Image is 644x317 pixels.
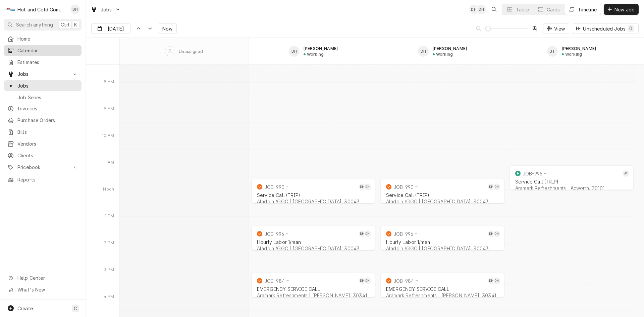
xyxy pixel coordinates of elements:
[101,240,117,248] div: 2 PM
[488,230,495,237] div: DH
[100,106,117,113] div: 9 AM
[386,239,499,245] div: Hourly Labor 1/man
[493,230,500,237] div: DH
[386,192,499,198] div: Service Call (TRIP)
[488,183,495,190] div: Daryl Harris's Avatar
[393,231,413,237] div: JOB-996
[100,267,117,274] div: 3 PM
[179,49,203,54] div: Unassigned
[543,23,570,34] button: View
[493,183,500,190] div: DH
[88,4,123,15] a: Go to Jobs
[553,25,567,32] span: View
[4,19,82,31] button: Search anythingCtrlK
[61,21,69,28] span: Ctrl
[4,174,82,185] a: Reports
[4,33,82,44] a: Home
[100,294,117,301] div: 4 PM
[17,164,68,171] span: Pricebook
[629,25,633,32] div: 0
[99,133,117,140] div: 10 AM
[161,25,174,32] span: Now
[418,46,429,57] div: DH
[547,46,558,57] div: JT
[359,183,366,190] div: Daryl Harris's Avatar
[523,171,542,176] div: JOB-995
[359,230,366,237] div: Daryl Harris's Avatar
[17,105,78,112] span: Invoices
[4,68,82,80] a: Go to Jobs
[17,152,78,159] span: Clients
[17,274,77,281] span: Help Center
[289,46,300,57] div: DH
[4,126,82,138] a: Bills
[4,92,82,103] a: Job Series
[469,5,479,14] div: Daryl Harris's Avatar
[17,82,78,89] span: Jobs
[158,23,177,34] button: Now
[100,79,117,87] div: 8 AM
[257,286,370,292] div: EMERGENCY SERVICE CALL
[613,6,636,13] span: New Job
[604,4,639,15] button: New Job
[304,46,338,51] div: [PERSON_NAME]
[493,230,500,237] div: David Harris's Avatar
[100,160,117,167] div: 11 AM
[547,6,560,13] div: Cards
[100,187,117,194] div: Noon
[4,272,82,283] a: Go to Help Center
[489,4,499,15] button: Open search
[257,239,370,245] div: Hourly Labor 1/man
[359,183,366,190] div: DH
[17,176,78,183] span: Reports
[433,46,467,51] div: [PERSON_NAME]
[393,184,414,190] div: JOB-990
[6,5,15,14] div: H
[17,128,78,136] span: Bills
[493,183,500,190] div: David Harris's Avatar
[364,230,371,237] div: David Harris's Avatar
[70,5,80,14] div: DH
[4,284,82,295] a: Go to What's New
[488,183,495,190] div: DH
[4,162,82,173] a: Go to Pricebook
[4,103,82,114] a: Invoices
[17,59,78,66] span: Estimates
[364,277,371,284] div: DH
[264,278,285,284] div: JOB-984
[469,5,479,14] div: DH
[101,6,112,13] span: Jobs
[6,5,15,14] div: Hot and Cold Commercial Kitchens, Inc.'s Avatar
[17,140,78,147] span: Vendors
[307,52,324,57] div: Working
[418,46,429,57] div: David Harris's Avatar
[17,94,78,101] span: Job Series
[364,183,371,190] div: DH
[101,213,117,221] div: 1 PM
[86,38,119,65] div: SPACE for context menu
[74,305,77,312] span: C
[4,138,82,149] a: Vendors
[488,277,495,284] div: DH
[17,6,67,13] div: Hot and Cold Commercial Kitchens, Inc.
[515,179,628,184] div: Service Call (TRIP)
[516,6,529,13] div: Table
[264,231,284,237] div: JOB-996
[120,38,636,65] div: SPACE for context menu
[477,5,486,14] div: DH
[4,115,82,126] a: Purchase Orders
[578,6,597,13] div: Timeline
[386,286,499,292] div: EMERGENCY SERVICE CALL
[393,278,414,284] div: JOB-984
[17,306,33,311] span: Create
[257,192,370,198] div: Service Call (TRIP)
[4,150,82,161] a: Clients
[4,80,82,91] a: Jobs
[91,23,130,34] button: [DATE]
[583,25,634,32] div: Unscheduled Jobs
[572,23,639,34] button: Unscheduled Jobs0
[436,52,453,57] div: Working
[74,21,77,28] span: K
[364,230,371,237] div: DH
[70,5,80,14] div: Daryl Harris's Avatar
